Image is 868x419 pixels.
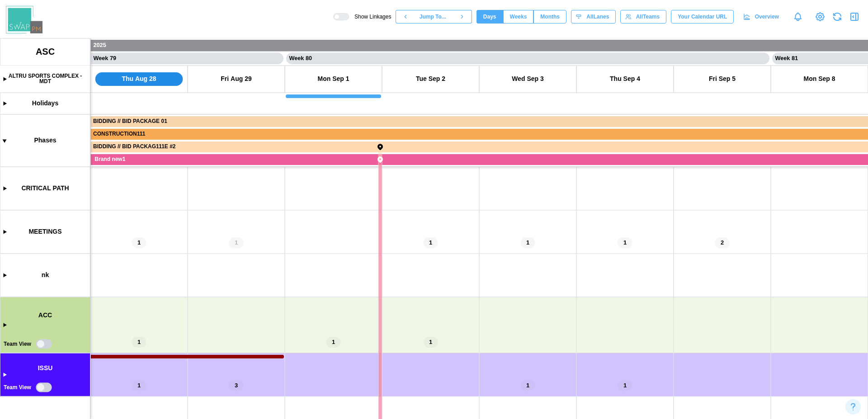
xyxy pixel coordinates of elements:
[510,10,527,23] span: Weeks
[586,10,609,23] span: All Lanes
[738,10,786,24] a: Overview
[540,10,560,23] span: Months
[571,10,616,24] button: AllLanes
[678,10,727,23] span: Your Calendar URL
[620,10,666,24] button: AllTeams
[848,10,861,23] button: Open Drawer
[415,10,452,24] button: Jump To...
[533,10,566,24] button: Months
[476,10,503,24] button: Days
[636,10,660,23] span: All Teams
[755,10,779,23] span: Overview
[831,10,844,23] button: Refresh Grid
[349,13,391,20] span: Show Linkages
[814,10,826,23] a: View Project
[790,9,806,24] a: Notifications
[503,10,534,24] button: Weeks
[420,10,446,23] span: Jump To...
[6,6,42,33] img: Swap PM Logo
[483,10,496,23] span: Days
[671,10,734,24] button: Your Calendar URL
